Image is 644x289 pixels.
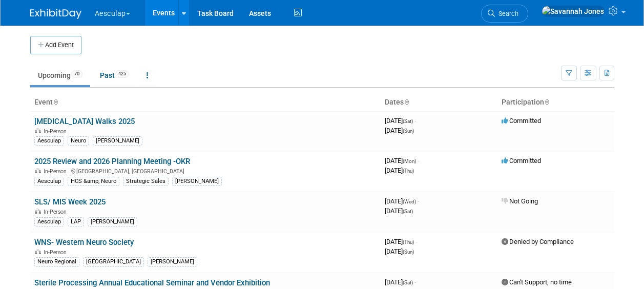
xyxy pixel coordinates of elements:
[30,9,81,19] img: ExhibitDay
[403,168,414,174] span: (Thu)
[403,239,414,245] span: (Thu)
[385,238,417,245] span: [DATE]
[403,249,414,255] span: (Sun)
[34,117,135,126] a: [MEDICAL_DATA] Walks 2025
[414,278,416,286] span: -
[403,209,413,214] span: (Sat)
[30,94,381,111] th: Event
[35,249,41,254] img: In-Person Event
[35,128,41,133] img: In-Person Event
[34,257,79,266] div: Neuro Regional
[34,217,64,226] div: Aesculap
[44,128,70,135] span: In-Person
[502,197,538,205] span: Not Going
[92,66,137,85] a: Past425
[44,249,70,256] span: In-Person
[30,66,90,85] a: Upcoming70
[418,157,419,164] span: -
[34,238,134,247] a: WNS- Western Neuro Society
[544,98,549,106] a: Sort by Participation Type
[385,207,413,215] span: [DATE]
[34,177,64,186] div: Aesculap
[68,177,119,186] div: HCS &amp; Neuro
[542,6,605,17] img: Savannah Jones
[414,117,416,125] span: -
[385,127,414,134] span: [DATE]
[44,209,70,215] span: In-Person
[385,117,416,125] span: [DATE]
[497,94,614,111] th: Participation
[68,136,89,146] div: Neuro
[403,128,414,134] span: (Sun)
[30,36,81,54] button: Add Event
[481,5,528,23] a: Search
[93,136,142,146] div: [PERSON_NAME]
[502,278,572,286] span: Can't Support, no time
[403,199,416,204] span: (Wed)
[385,247,414,255] span: [DATE]
[416,238,417,245] span: -
[172,177,222,186] div: [PERSON_NAME]
[385,197,419,205] span: [DATE]
[71,70,82,78] span: 70
[83,257,144,266] div: [GEOGRAPHIC_DATA]
[495,10,518,17] span: Search
[34,167,377,175] div: [GEOGRAPHIC_DATA], [GEOGRAPHIC_DATA]
[404,98,409,106] a: Sort by Start Date
[502,117,541,125] span: Committed
[418,197,419,205] span: -
[34,197,106,207] a: SLS/ MIS Week 2025
[502,238,574,245] span: Denied by Compliance
[88,217,137,226] div: [PERSON_NAME]
[115,70,129,78] span: 425
[35,168,41,173] img: In-Person Event
[35,209,41,214] img: In-Person Event
[34,136,64,146] div: Aesculap
[381,94,497,111] th: Dates
[403,280,413,285] span: (Sat)
[44,168,70,175] span: In-Person
[385,167,414,174] span: [DATE]
[385,157,419,164] span: [DATE]
[403,158,416,164] span: (Mon)
[502,157,541,164] span: Committed
[68,217,84,226] div: LAP
[34,278,270,287] a: Sterile Processing Annual Educational Seminar and Vendor Exhibition
[148,257,197,266] div: [PERSON_NAME]
[403,118,413,124] span: (Sat)
[385,278,416,286] span: [DATE]
[53,98,58,106] a: Sort by Event Name
[34,157,190,166] a: 2025 Review and 2026 Planning Meeting -OKR
[123,177,169,186] div: Strategic Sales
